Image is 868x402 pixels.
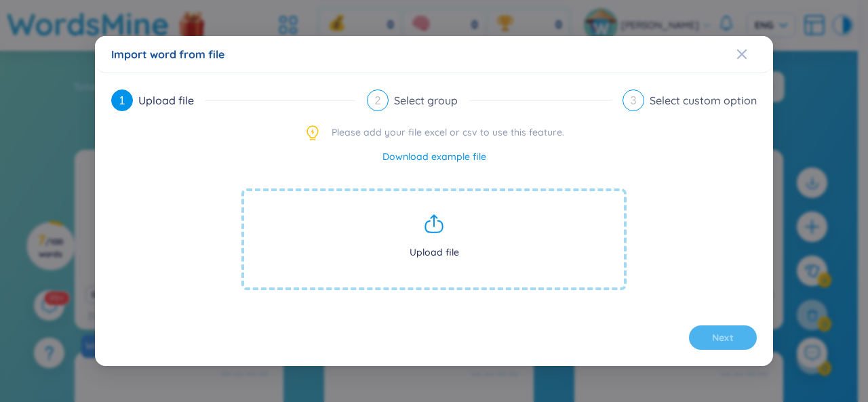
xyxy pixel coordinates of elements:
[111,89,356,111] div: 1Upload file
[650,89,757,111] div: Select custom option
[631,95,637,106] span: 3
[332,125,564,141] span: Please add your file excel or csv to use this feature.
[111,47,757,62] div: Import word from file
[623,89,757,111] div: 3Select custom option
[394,89,469,111] div: Select group
[119,95,125,106] span: 1
[736,36,773,73] button: Close
[367,89,612,111] div: 2Select group
[241,188,627,290] span: Upload file
[382,149,486,164] a: Download example file
[375,95,381,106] span: 2
[138,89,205,111] div: Upload file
